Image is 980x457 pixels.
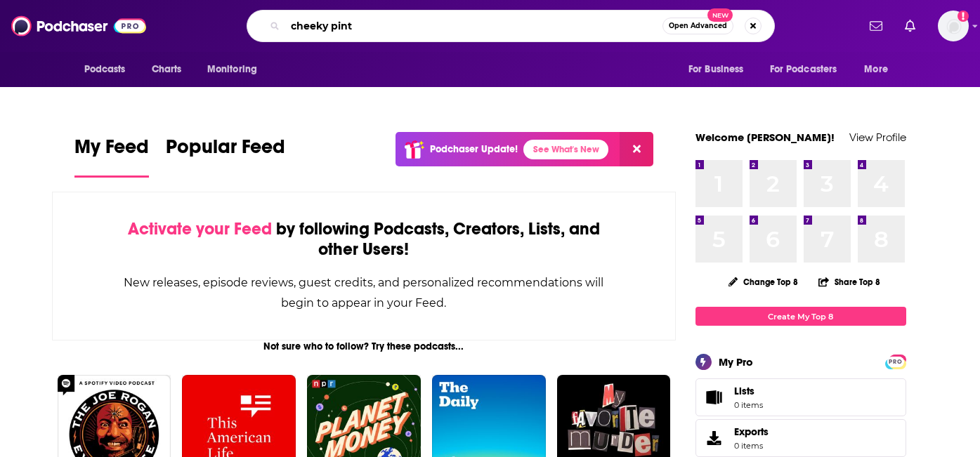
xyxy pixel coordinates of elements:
[695,131,835,144] a: Welcome [PERSON_NAME]!
[734,425,769,438] span: Exports
[11,13,146,39] img: Podchaser - Follow, Share and Rate Podcasts
[74,135,149,178] a: My Feed
[887,356,904,366] a: PRO
[938,11,969,41] span: Logged in as PresleyM
[695,378,906,416] a: Lists
[285,15,662,37] input: Search podcasts, credits, & more...
[166,135,285,167] span: Popular Feed
[166,135,285,178] a: Popular Feed
[679,56,762,83] button: open menu
[247,10,775,42] div: Search podcasts, credits, & more...
[143,56,190,83] a: Charts
[734,385,754,397] span: Lists
[734,441,769,451] span: 0 items
[720,273,807,291] button: Change Top 8
[854,56,906,83] button: open menu
[52,340,677,352] div: Not sure who to follow? Try these podcasts...
[707,8,733,22] span: New
[700,428,729,448] span: Exports
[864,14,888,38] a: Show notifications dropdown
[770,60,837,79] span: For Podcasters
[74,56,144,83] button: open menu
[734,400,763,410] span: 0 items
[938,11,969,41] img: User Profile
[899,14,921,38] a: Show notifications dropdown
[700,388,729,407] span: Lists
[719,355,753,369] div: My Pro
[123,219,606,260] div: by following Podcasts, Creators, Lists, and other Users!
[688,60,744,79] span: For Business
[152,60,182,79] span: Charts
[74,135,149,167] span: My Feed
[197,56,275,83] button: open menu
[887,357,904,367] span: PRO
[958,11,969,22] svg: Add a profile image
[207,60,257,79] span: Monitoring
[128,218,272,239] span: Activate your Feed
[123,272,606,313] div: New releases, episode reviews, guest credits, and personalized recommendations will begin to appe...
[761,56,858,83] button: open menu
[849,131,906,144] a: View Profile
[84,60,126,79] span: Podcasts
[669,22,727,29] span: Open Advanced
[523,140,608,159] a: See What's New
[430,143,518,155] p: Podchaser Update!
[864,60,888,79] span: More
[695,419,906,457] a: Exports
[818,268,881,296] button: Share Top 8
[662,18,733,34] button: Open AdvancedNew
[938,11,969,41] button: Show profile menu
[734,385,763,397] span: Lists
[695,307,906,326] a: Create My Top 8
